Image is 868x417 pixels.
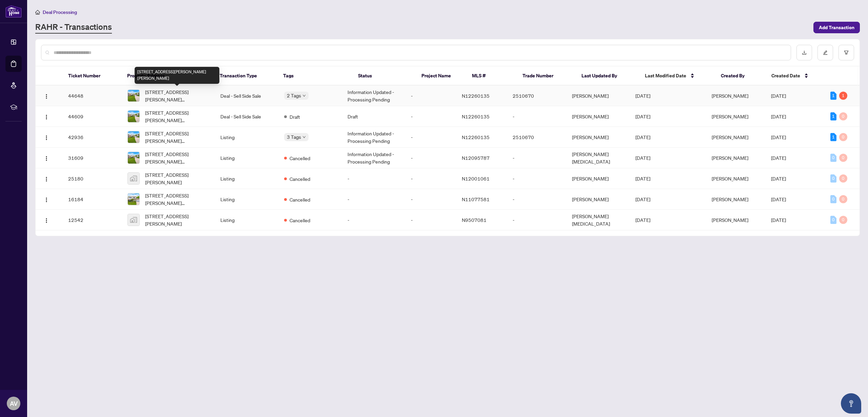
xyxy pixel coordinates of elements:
[342,148,406,168] td: Information Updated - Processing Pending
[796,45,812,60] button: download
[507,168,567,189] td: -
[215,106,278,127] td: Deal - Sell Side Sale
[215,168,278,189] td: Listing
[215,210,278,230] td: Listing
[290,154,310,162] span: Cancelled
[635,217,650,223] span: [DATE]
[517,67,576,86] th: Trade Number
[406,148,456,168] td: -
[406,189,456,210] td: -
[135,67,219,84] div: [STREET_ADDRESS][PERSON_NAME][PERSON_NAME]
[635,93,650,99] span: [DATE]
[416,67,467,86] th: Project Name
[41,152,52,163] button: Logo
[839,216,847,224] div: 0
[771,72,800,79] span: Created Date
[44,197,49,203] img: Logo
[5,5,22,18] img: logo
[44,114,49,120] img: Logo
[342,127,406,148] td: Information Updated - Processing Pending
[841,393,861,414] button: Open asap
[839,92,847,100] div: 1
[830,92,836,100] div: 1
[567,148,630,168] td: [PERSON_NAME][MEDICAL_DATA]
[635,113,650,119] span: [DATE]
[567,127,630,148] td: [PERSON_NAME]
[63,106,122,127] td: 44609
[715,67,766,86] th: Created By
[830,133,836,141] div: 1
[639,67,715,86] th: Last Modified Date
[128,193,139,205] img: thumbnail-img
[63,86,122,106] td: 44648
[145,130,210,145] span: [STREET_ADDRESS][PERSON_NAME][PERSON_NAME]
[823,50,828,55] span: edit
[44,156,49,161] img: Logo
[145,171,210,186] span: [STREET_ADDRESS][PERSON_NAME]
[63,189,122,210] td: 16184
[567,106,630,127] td: [PERSON_NAME]
[342,106,406,127] td: Draft
[406,127,456,148] td: -
[507,210,567,230] td: -
[567,86,630,106] td: [PERSON_NAME]
[278,67,353,86] th: Tags
[44,176,49,182] img: Logo
[145,212,210,227] span: [STREET_ADDRESS][PERSON_NAME]
[44,218,49,223] img: Logo
[830,174,836,183] div: 0
[567,189,630,210] td: [PERSON_NAME]
[290,175,310,183] span: Cancelled
[145,150,210,165] span: [STREET_ADDRESS][PERSON_NAME][PERSON_NAME]
[342,189,406,210] td: -
[462,93,490,99] span: N12260135
[771,217,786,223] span: [DATE]
[342,168,406,189] td: -
[839,154,847,162] div: 0
[406,86,456,106] td: -
[462,175,490,182] span: N12001061
[567,168,630,189] td: [PERSON_NAME]
[830,216,836,224] div: 0
[844,50,849,55] span: filter
[507,148,567,168] td: -
[215,127,278,148] td: Listing
[41,90,52,101] button: Logo
[712,217,748,223] span: [PERSON_NAME]
[215,86,278,106] td: Deal - Sell Side Sale
[645,72,686,79] span: Last Modified Date
[63,210,122,230] td: 12542
[817,45,833,60] button: edit
[771,196,786,202] span: [DATE]
[462,217,487,223] span: N9507081
[406,168,456,189] td: -
[839,174,847,183] div: 0
[302,135,306,139] span: down
[766,67,825,86] th: Created Date
[462,155,490,161] span: N12095787
[215,189,278,210] td: Listing
[41,111,52,122] button: Logo
[635,196,650,202] span: [DATE]
[128,152,139,164] img: thumbnail-img
[63,67,122,86] th: Ticket Number
[290,113,300,120] span: Draft
[406,210,456,230] td: -
[128,173,139,184] img: thumbnail-img
[35,21,112,34] a: RAHR - Transactions
[830,112,836,120] div: 1
[215,148,278,168] td: Listing
[406,106,456,127] td: -
[467,67,517,86] th: MLS #
[462,113,490,119] span: N12260135
[342,210,406,230] td: -
[712,175,748,182] span: [PERSON_NAME]
[41,132,52,143] button: Logo
[830,195,836,203] div: 0
[771,155,786,161] span: [DATE]
[771,175,786,182] span: [DATE]
[507,86,567,106] td: 2510670
[44,94,49,99] img: Logo
[290,196,310,203] span: Cancelled
[287,133,301,141] span: 3 Tags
